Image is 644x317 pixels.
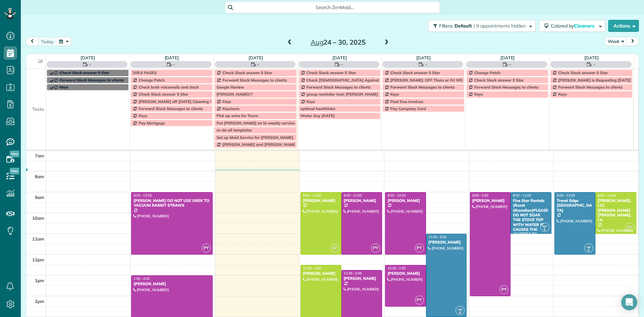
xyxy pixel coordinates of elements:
[371,244,380,253] span: PY
[598,193,616,198] span: 9:00 - 11:00
[626,37,639,46] button: next
[307,77,404,83] span: Check [DEMOGRAPHIC_DATA] Against Spreadsheet
[513,193,531,198] span: 9:00 - 11:00
[593,61,595,68] span: -
[35,278,44,283] span: 1pm
[132,70,157,75] span: 208.8 PAGES
[165,55,179,60] a: [DATE]
[139,106,203,111] span: Forward Slack Messages to clients
[133,276,150,281] span: 1:00 - 4:00
[584,55,599,60] a: [DATE]
[10,151,19,157] span: New
[390,92,399,97] span: Keys
[216,92,253,97] span: [PERSON_NAME]??
[133,193,152,198] span: 9:00 - 12:00
[222,142,329,147] span: [PERSON_NAME] and [PERSON_NAME] Off Every [DATE]
[10,168,19,174] span: New
[472,198,509,203] div: [PERSON_NAME]
[425,20,536,32] a: Filters: Default | 9 appointments hidden
[133,281,211,286] div: [PERSON_NAME]
[35,299,44,304] span: 2pm
[390,85,455,90] span: Forward Slack Messages to clients
[415,244,424,253] span: PY
[139,85,199,90] span: Check both voicemails and slack
[216,120,297,125] span: Put [PERSON_NAME] on bi weekly services
[390,99,423,104] span: Past Due Invoices
[605,37,627,46] button: Week
[415,296,424,305] span: PY
[296,39,380,46] h2: 24 – 30, 2025
[557,193,575,198] span: 9:00 - 12:00
[307,99,315,104] span: Keys
[139,120,165,125] span: Pay Mortgage
[558,85,623,90] span: Forward Slack Messages to clients
[303,198,339,203] div: [PERSON_NAME]
[307,85,371,90] span: Forward Slack Messages to clients
[222,77,287,83] span: Forward Slack Messages to clients
[556,198,593,213] div: Travel Edge [GEOGRAPHIC_DATA]
[551,23,597,29] span: Colored by
[139,92,188,97] span: Check Slack answer 5 Star
[499,285,508,294] span: PY
[38,37,57,46] button: today
[428,240,465,245] div: [PERSON_NAME]
[425,61,427,68] span: -
[202,244,211,253] span: PY
[539,20,605,32] button: Colored byCleaners
[513,198,549,256] div: Five Star Rentals (Rozet Ghazalian)PLEASE DO NOT SOAK THE STOVE TOP WITH WATER IT CAUSES THE IGNI...
[458,308,462,311] span: AR
[474,85,539,90] span: Forward Slack Messages to clients
[139,113,147,118] span: Keys
[543,224,547,228] span: AR
[344,271,362,275] span: 12:45 - 3:45
[341,61,343,68] span: -
[390,106,426,111] span: Pay Company Card
[587,245,591,249] span: AR
[456,310,464,316] small: 6
[222,70,272,75] span: Check Slack answer 5 Star
[216,85,244,90] span: Google Review
[387,266,406,270] span: 12:30 - 2:30
[35,195,44,200] span: 9am
[26,37,39,46] button: prev
[307,70,356,75] span: Check Slack answer 5 Star
[454,23,472,29] span: Default
[390,77,472,83] span: [PERSON_NAME]: OFF Thurs or Fri WEEKLY
[307,92,378,97] span: group reminder text: [PERSON_NAME]
[390,70,440,75] span: Check Slack answer 5 Star
[474,92,483,97] span: Keys
[257,61,259,68] span: -
[301,113,335,118] span: Water Guy [DATE]
[428,20,536,32] button: Filters: Default | 9 appointments hidden
[249,55,263,60] a: [DATE]
[387,198,424,203] div: [PERSON_NAME]
[216,127,252,133] span: re-do all templates
[621,294,637,310] div: Open Intercom Messenger
[35,174,44,179] span: 8am
[59,85,68,90] span: Keys
[330,244,339,253] span: CF
[428,235,446,239] span: 11:00 - 3:00
[343,276,380,281] div: [PERSON_NAME]
[303,266,321,270] span: 12:30 - 4:30
[558,70,608,75] span: Check Slack answer 5 Star
[474,70,500,75] span: Change Patch
[541,226,549,233] small: 6
[216,113,258,118] span: Pick up wine for Tauro
[173,61,175,68] span: -
[387,193,406,198] span: 9:00 - 12:00
[343,198,380,203] div: [PERSON_NAME]
[301,106,335,111] span: optimal healthlabs
[344,193,362,198] span: 9:00 - 12:00
[59,70,109,75] span: Check Slack answer 5 Star
[303,271,339,276] div: [PERSON_NAME]
[303,193,321,198] span: 9:00 - 12:00
[474,77,524,83] span: Check Slack answer 5 Star
[80,55,95,60] a: [DATE]
[133,198,211,208] div: [PERSON_NAME] DO NOT USE OREK TO VACUUM RABBIT STRAWS
[59,77,124,83] span: Forward Slack Messages to clients
[32,236,44,242] span: 11am
[625,223,634,232] span: CF
[416,55,431,60] a: [DATE]
[35,153,44,158] span: 7am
